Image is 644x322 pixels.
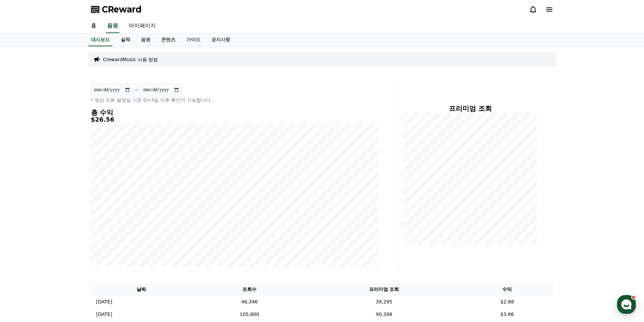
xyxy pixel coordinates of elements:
[87,214,130,231] a: 설정
[123,19,161,33] a: 마이페이지
[404,105,537,112] h4: 프리미엄 조회
[91,109,379,116] h4: 총 수익
[135,86,139,94] p: ~
[104,224,113,230] span: 설정
[91,97,379,103] p: * 영상 조회 발생일 기준 D+3일 이후 확인이 가능합니다.
[307,308,461,321] td: 90,348
[102,4,142,15] span: CReward
[103,56,158,63] a: CrewardMusic 사용 방법
[91,283,192,296] th: 날짜
[192,283,307,296] th: 조회수
[115,33,136,46] a: 실적
[45,214,87,231] a: 대화
[307,296,461,308] td: 39,295
[91,4,142,15] a: CReward
[91,116,379,123] h5: $26.56
[62,225,70,230] span: 대화
[96,298,112,305] p: [DATE]
[307,283,461,296] th: 프리미엄 조회
[88,33,113,46] a: 대시보드
[21,224,25,230] span: 홈
[206,33,236,46] a: 공지사항
[461,308,553,321] td: $3.86
[181,33,206,46] a: 가이드
[156,33,181,46] a: 콘텐츠
[86,19,102,33] a: 홈
[2,214,45,231] a: 홈
[96,311,112,318] p: [DATE]
[106,19,119,33] a: 음원
[461,283,553,296] th: 수익
[461,296,553,308] td: $2.88
[136,33,156,46] a: 음원
[192,296,307,308] td: 46,346
[192,308,307,321] td: 105,800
